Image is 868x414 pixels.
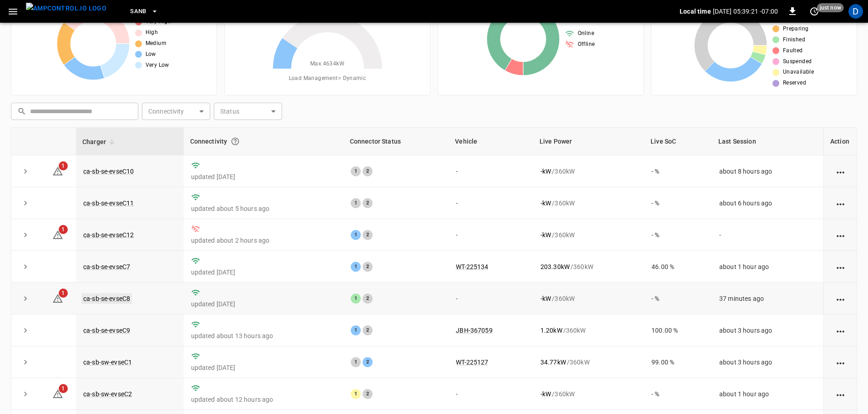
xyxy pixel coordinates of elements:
[540,230,637,239] div: / 360 kW
[351,389,361,399] div: 1
[578,40,595,49] span: Offline
[540,389,637,399] div: / 360 kW
[449,378,533,410] td: -
[351,325,361,335] div: 1
[533,128,644,155] th: Live Power
[19,165,32,178] button: expand row
[712,128,823,155] th: Last Session
[146,50,156,59] span: Low
[363,230,373,240] div: 2
[351,198,361,208] div: 1
[644,283,712,314] td: - %
[848,4,863,19] div: profile-icon
[456,263,488,270] a: WT-225134
[59,384,68,393] span: 1
[456,327,493,334] a: JBH-367059
[644,128,712,155] th: Live SoC
[26,3,106,14] img: ampcontrol.io logo
[644,155,712,187] td: - %
[191,172,336,181] p: updated [DATE]
[19,387,32,401] button: expand row
[363,325,373,335] div: 2
[644,378,712,410] td: - %
[835,389,846,399] div: action cell options
[540,262,637,271] div: / 360 kW
[19,260,32,274] button: expand row
[783,79,806,88] span: Reserved
[540,230,551,239] p: - kW
[59,289,68,298] span: 1
[59,225,68,234] span: 1
[540,294,551,303] p: - kW
[351,294,361,304] div: 1
[783,25,809,34] span: Preparing
[191,395,336,404] p: updated about 12 hours ago
[363,294,373,304] div: 2
[713,7,778,16] p: [DATE] 05:39:21 -07:00
[540,326,637,335] div: / 360 kW
[540,326,562,335] p: 1.20 kW
[83,168,134,175] a: ca-sb-se-evseC10
[19,355,32,369] button: expand row
[540,358,637,367] div: / 360 kW
[835,358,846,367] div: action cell options
[52,390,63,397] a: 1
[52,231,63,238] a: 1
[540,262,570,271] p: 203.30 kW
[540,294,637,303] div: / 360 kW
[59,161,68,170] span: 1
[351,262,361,272] div: 1
[712,155,823,187] td: about 8 hours ago
[540,389,551,399] p: - kW
[783,68,814,77] span: Unavailable
[835,262,846,271] div: action cell options
[578,29,594,38] span: Online
[783,46,803,55] span: Faulted
[835,230,846,239] div: action cell options
[83,231,134,239] a: ca-sb-se-evseC12
[835,167,846,176] div: action cell options
[644,251,712,283] td: 46.00 %
[835,199,846,208] div: action cell options
[343,128,449,155] th: Connector Status
[644,346,712,378] td: 99.00 %
[817,3,844,12] span: just now
[449,219,533,251] td: -
[712,219,823,251] td: -
[712,283,823,314] td: 37 minutes ago
[449,187,533,219] td: -
[191,331,336,340] p: updated about 13 hours ago
[712,314,823,346] td: about 3 hours ago
[81,293,132,304] a: ca-sb-se-evseC8
[363,262,373,272] div: 2
[19,196,32,210] button: expand row
[191,299,336,309] p: updated [DATE]
[146,61,169,70] span: Very Low
[835,294,846,303] div: action cell options
[83,200,134,207] a: ca-sb-se-evseC11
[83,390,132,398] a: ca-sb-sw-evseC2
[83,263,130,270] a: ca-sb-se-evseC7
[835,326,846,335] div: action cell options
[456,359,488,366] a: WT-225127
[351,230,361,240] div: 1
[191,268,336,277] p: updated [DATE]
[449,155,533,187] td: -
[191,204,336,213] p: updated about 5 hours ago
[644,219,712,251] td: - %
[191,236,336,245] p: updated about 2 hours ago
[52,294,63,302] a: 1
[82,136,118,147] span: Charger
[19,292,32,305] button: expand row
[19,228,32,242] button: expand row
[449,128,533,155] th: Vehicle
[83,327,130,334] a: ca-sb-se-evseC9
[351,166,361,176] div: 1
[83,359,132,366] a: ca-sb-sw-evseC1
[130,6,146,17] span: SanB
[19,324,32,337] button: expand row
[540,167,551,176] p: - kW
[540,358,566,367] p: 34.77 kW
[363,166,373,176] div: 2
[540,167,637,176] div: / 360 kW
